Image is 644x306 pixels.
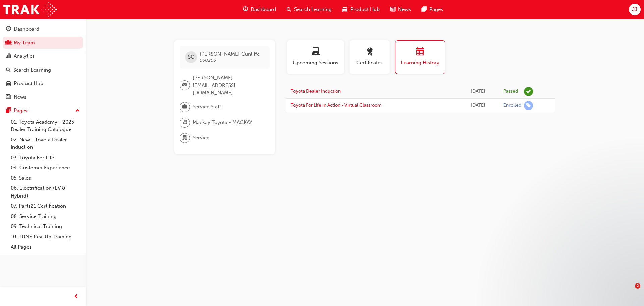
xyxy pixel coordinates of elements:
span: email-icon [182,81,187,90]
button: Certificates [350,40,390,74]
div: Search Learning [13,66,51,74]
span: Learning History [400,59,440,67]
a: 03. Toyota For Life [8,152,83,163]
div: Enrolled [503,102,521,109]
span: Dashboard [251,6,276,13]
span: car-icon [342,5,347,14]
span: organisation-icon [182,118,187,127]
button: Learning History [395,40,445,74]
a: 01. Toyota Academy - 2025 Dealer Training Catalogue [8,117,83,135]
span: Service [193,134,209,142]
a: 06. Electrification (EV & Hybrid) [8,183,83,201]
button: Pages [3,104,83,117]
span: Upcoming Sessions [292,59,339,67]
span: people-icon [6,40,11,46]
a: All Pages [8,242,83,252]
span: News [398,6,411,13]
span: guage-icon [243,5,248,14]
a: search-iconSearch Learning [281,3,337,16]
span: learningRecordVerb_PASS-icon [524,87,533,96]
iframe: Intercom live chat [621,283,637,299]
button: JJ [629,4,641,15]
a: 04. Customer Experience [8,163,83,173]
div: Product Hub [14,80,43,87]
span: award-icon [366,48,374,57]
span: JJ [632,6,637,13]
span: [PERSON_NAME] Cunliffe [200,51,260,57]
span: Certificates [355,59,385,67]
img: Trak [3,2,57,17]
div: Passed [503,88,518,95]
a: 02. New - Toyota Dealer Induction [8,135,83,152]
span: SC [188,53,194,61]
div: Dashboard [14,25,39,33]
span: laptop-icon [312,48,320,57]
a: News [3,91,83,103]
span: [PERSON_NAME][EMAIL_ADDRESS][DOMAIN_NAME] [193,74,264,97]
span: guage-icon [6,26,11,32]
button: DashboardMy TeamAnalyticsSearch LearningProduct HubNews [3,21,83,104]
span: 660266 [200,57,216,63]
div: News [14,93,26,101]
span: learningRecordVerb_ENROLL-icon [524,101,533,110]
a: 05. Sales [8,173,83,183]
a: guage-iconDashboard [237,3,281,16]
a: Toyota For Life In Action - Virtual Classroom [291,102,381,108]
span: car-icon [6,81,11,87]
a: Analytics [3,50,83,62]
a: Toyota Dealer Induction [291,88,341,94]
a: 09. Technical Training [8,221,83,232]
a: 10. TUNE Rev-Up Training [8,232,83,242]
a: news-iconNews [385,3,416,16]
span: news-icon [6,94,11,100]
span: calendar-icon [416,48,424,57]
div: Pages [14,107,28,115]
div: Analytics [14,52,35,60]
span: search-icon [6,67,11,73]
span: news-icon [390,5,395,14]
span: chart-icon [6,53,11,59]
a: Product Hub [3,77,83,90]
div: Thu Sep 04 2025 12:37:41 GMT+1000 (Australian Eastern Standard Time) [462,88,493,95]
span: pages-icon [422,5,427,14]
span: Mackay Toyota - MACKAY [193,119,252,126]
a: 08. Service Training [8,211,83,222]
span: Pages [429,6,443,13]
span: up-icon [75,106,80,115]
span: search-icon [287,5,291,14]
a: Search Learning [3,64,83,76]
a: car-iconProduct Hub [337,3,385,16]
span: briefcase-icon [182,103,187,112]
span: Search Learning [294,6,332,13]
div: Thu Aug 14 2025 09:09:29 GMT+1000 (Australian Eastern Standard Time) [462,102,493,110]
span: Service Staff [193,103,221,111]
span: Product Hub [350,6,380,13]
a: My Team [3,37,83,49]
span: department-icon [182,134,187,142]
button: Upcoming Sessions [287,40,344,74]
a: pages-iconPages [416,3,448,16]
a: Dashboard [3,23,83,35]
span: 2 [635,283,640,289]
span: pages-icon [6,108,11,114]
span: prev-icon [74,293,79,301]
a: 07. Parts21 Certification [8,201,83,211]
